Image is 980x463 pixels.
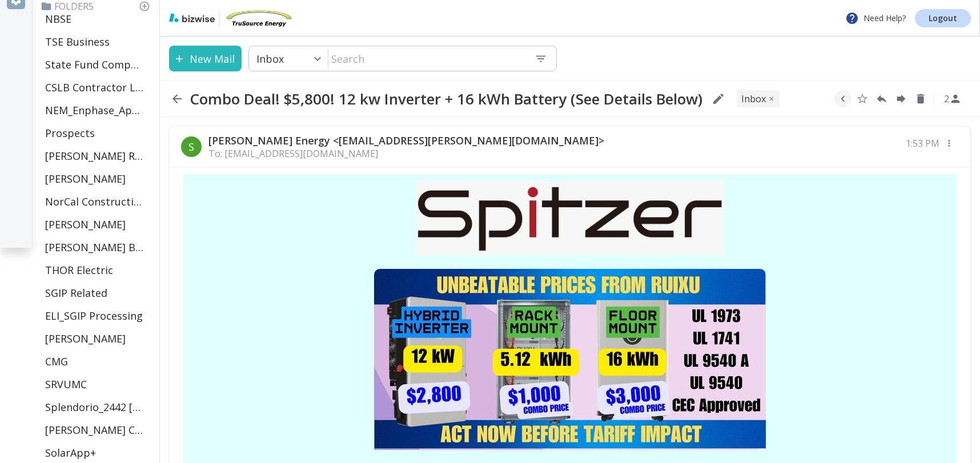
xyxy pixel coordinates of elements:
[45,195,143,208] p: NorCal Construction
[170,127,970,167] div: S[PERSON_NAME] Energy <[EMAIL_ADDRESS][PERSON_NAME][DOMAIN_NAME]>To: [EMAIL_ADDRESS][DOMAIN_NAME]...
[873,90,890,107] button: Reply
[41,236,155,259] div: [PERSON_NAME] Batteries
[944,92,949,105] p: 2
[45,240,143,254] p: [PERSON_NAME] Batteries
[41,213,155,236] div: [PERSON_NAME]
[45,35,110,49] p: TSE Business
[906,137,939,150] p: 1:53 PM
[41,76,155,99] div: CSLB Contractor License
[41,327,155,350] div: [PERSON_NAME]
[41,190,155,213] div: NorCal Construction
[41,350,155,373] div: CMG
[45,332,126,345] p: [PERSON_NAME]
[45,309,143,323] p: ELI_SGIP Processing
[169,46,242,71] button: New Mail
[45,400,143,414] p: Splendorio_2442 [GEOGRAPHIC_DATA]
[41,259,155,281] div: THOR Electric
[45,12,71,26] p: NBSE
[45,423,143,437] p: [PERSON_NAME] CPA Financial
[912,90,929,107] button: Delete
[893,90,910,107] button: Forward
[41,373,155,396] div: SRVUMC
[208,134,604,147] p: [PERSON_NAME] Energy <[EMAIL_ADDRESS][PERSON_NAME][DOMAIN_NAME]>
[41,418,155,441] div: [PERSON_NAME] CPA Financial
[929,14,957,22] p: Logout
[45,286,107,300] p: SGIP Related
[741,92,766,105] p: INBOX
[41,7,155,30] div: NBSE
[45,80,143,94] p: CSLB Contractor License
[45,263,113,277] p: THOR Electric
[41,30,155,53] div: TSE Business
[41,122,155,144] div: Prospects
[41,53,155,76] div: State Fund Compensation
[45,149,143,163] p: [PERSON_NAME] Residence
[208,147,604,160] p: To: [EMAIL_ADDRESS][DOMAIN_NAME]
[45,58,143,71] p: State Fund Compensation
[845,11,906,25] p: Need Help?
[939,85,966,112] button: See Participants
[915,9,971,27] a: Logout
[41,304,155,327] div: ELI_SGIP Processing
[45,126,95,140] p: Prospects
[45,377,87,391] p: SRVUMC
[41,144,155,167] div: [PERSON_NAME] Residence
[169,13,215,22] img: bizwise
[45,355,68,368] p: CMG
[41,281,155,304] div: SGIP Related
[41,99,155,122] div: NEM_Enphase_Applications
[41,167,155,190] div: [PERSON_NAME]
[45,172,126,186] p: [PERSON_NAME]
[188,140,194,154] p: S
[190,90,702,108] h2: Combo Deal! $5,800! 12 kw Inverter + 16 kWh Battery (See Details Below)
[224,9,293,27] img: TruSource Energy, Inc.
[256,52,284,66] p: Inbox
[41,396,155,418] div: Splendorio_2442 [GEOGRAPHIC_DATA]
[328,47,525,70] input: Search
[45,446,96,460] p: SolarApp+
[45,218,126,231] p: [PERSON_NAME]
[45,103,143,117] p: NEM_Enphase_Applications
